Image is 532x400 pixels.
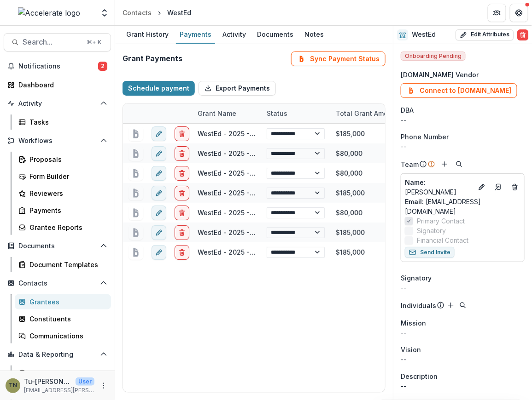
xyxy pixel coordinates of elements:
button: Sync Payment Status [291,51,386,66]
a: WestEd - 2025 - Tutored by Teachers [198,189,319,197]
span: Search... [23,38,81,46]
button: delete [175,225,189,240]
p: [PERSON_NAME] [405,177,473,197]
div: Tu-Quyen Nguyen [9,383,17,389]
div: Total Grant Amount [330,109,399,118]
button: Open Data & Reporting [4,347,111,362]
span: Primary Contact [417,216,465,226]
button: edit [152,245,166,260]
img: Accelerate logo [18,7,81,18]
div: Dashboard [18,80,104,90]
button: edit [152,126,166,141]
button: Open Contacts [4,276,111,291]
a: Go to contact [491,180,506,194]
button: Export Payments [199,81,276,96]
button: bill.com-connect [129,206,143,220]
div: -- [401,283,525,292]
p: Team [401,160,419,169]
button: delete [175,146,189,161]
a: Grantee Reports [15,220,111,235]
a: Tasks [15,114,111,130]
a: Email: [EMAIL_ADDRESS][DOMAIN_NAME] [405,197,520,216]
button: edit [152,186,166,200]
button: bill.com-connect [129,245,143,260]
span: Email: [405,198,424,206]
button: delete [175,206,189,220]
a: Notes [301,26,327,44]
a: WestEd - 2025 - Tutored by Teachers [198,130,319,137]
div: Total Grant Amount [330,103,399,123]
button: Add [445,300,456,311]
span: Name : [405,178,426,186]
div: $185,000 [330,124,399,143]
span: 2 [98,62,107,71]
a: Reviewers [15,186,111,201]
button: Edit Attributes [456,29,514,40]
button: edit [152,206,166,220]
button: delete [175,126,189,141]
div: Form Builder [29,171,104,181]
a: WestEd - 2025 - Paloma Learning [198,169,306,177]
a: WestEd - 2025 - Tutored by Teachers [198,229,319,236]
a: Documents [253,26,297,44]
div: -- [401,115,525,125]
a: Dashboard [15,366,111,381]
div: Communications [29,331,104,341]
button: bill.com-connect [129,186,143,200]
div: Payments [176,28,215,41]
span: Onboarding Pending [401,51,466,61]
span: DBA [401,105,414,115]
button: Notifications2 [4,59,111,74]
a: WestEd - 2025 - Paloma Learning [198,149,306,157]
div: Status [261,109,293,118]
div: $80,000 [330,163,399,183]
div: Dashboard [29,368,104,378]
a: WestEd - 2025 - Tutored by Teachers [198,248,319,256]
button: Open Workflows [4,133,111,148]
div: Grantees [29,297,104,307]
button: Edit [476,182,487,193]
div: Tasks [29,117,104,127]
div: $80,000 [330,143,399,163]
div: $185,000 [330,223,399,242]
button: bill.com-connect [129,146,143,161]
div: Constituents [29,314,104,324]
div: Payments [29,206,104,215]
button: delete [175,245,189,260]
div: Contacts [123,8,152,17]
div: WestEd [167,8,191,17]
span: Phone Number [401,132,449,142]
div: Grantee Reports [29,223,104,232]
button: Send Invite [405,247,455,258]
button: bill.com-connect [129,166,143,181]
p: -- [401,354,525,364]
button: Get Help [510,4,528,22]
div: Status [261,103,330,123]
p: Individuals [401,301,436,310]
span: Data & Reporting [18,351,96,359]
a: Grantees [15,294,111,309]
span: Activity [18,100,96,108]
button: Search [454,159,465,170]
div: Grant Name [192,109,242,118]
span: Documents [18,242,96,250]
button: More [98,380,109,391]
button: Connect to [DOMAIN_NAME] [401,83,517,98]
button: Open Activity [4,96,111,111]
div: Grant Name [192,103,261,123]
a: Name: [PERSON_NAME] [405,177,473,197]
div: Proposals [29,154,104,164]
h2: WestEd [412,31,436,39]
span: Vision [401,345,421,354]
a: Activity [219,26,250,44]
button: Open Documents [4,239,111,253]
button: Schedule payment [123,81,195,96]
button: bill.com-connect [129,126,143,141]
a: Payments [176,26,215,44]
a: WestEd - 2025 - Paloma Learning [198,209,306,217]
p: -- [401,381,525,391]
span: Workflows [18,137,96,145]
div: Reviewers [29,189,104,198]
button: Add [439,159,450,170]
